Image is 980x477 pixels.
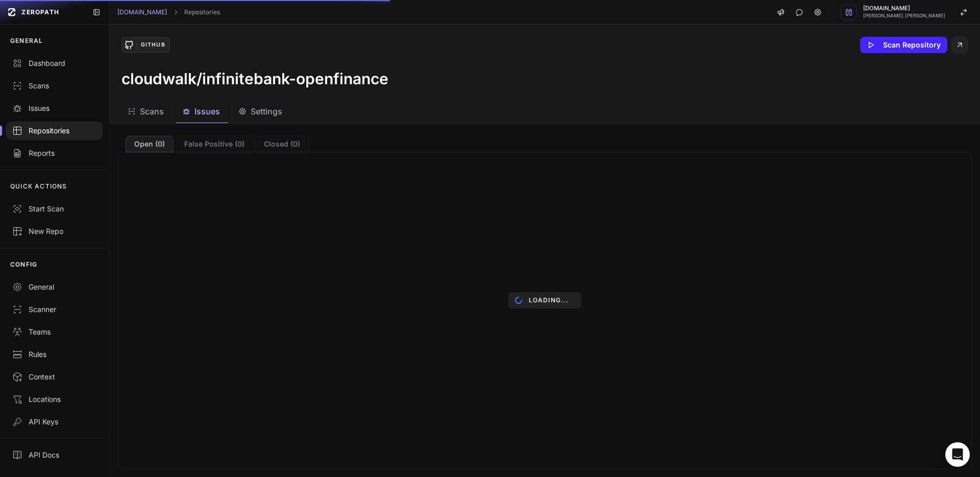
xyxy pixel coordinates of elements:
h3: cloudwalk/infinitebank-openfinance [121,69,388,88]
div: Reports [12,148,96,158]
button: Scan Repository [860,37,947,53]
div: API Keys [12,417,96,427]
svg: chevron right, [172,9,179,16]
div: GitHub [136,40,169,50]
p: QUICK ACTIONS [10,182,67,190]
p: Loading... [529,296,569,304]
a: ZEROPATH [4,4,84,20]
div: General [12,282,96,292]
a: [DOMAIN_NAME] [117,8,167,16]
div: Rules [12,349,96,360]
span: Settings [251,105,282,117]
span: ZEROPATH [21,8,59,16]
span: Issues [194,105,220,117]
div: Dashboard [12,58,96,68]
div: Locations [12,394,96,404]
div: Scans [12,81,96,91]
div: Issues [12,103,96,113]
p: CONFIG [10,260,37,269]
nav: breadcrumb [117,8,220,16]
div: Repositories [12,126,96,136]
div: Start Scan [12,204,96,214]
span: [DOMAIN_NAME] [863,6,945,11]
a: Repositories [184,8,220,16]
span: [PERSON_NAME] [PERSON_NAME] [863,13,945,18]
div: Open Intercom Messenger [945,442,970,467]
div: Scanner [12,304,96,315]
p: GENERAL [10,37,43,45]
div: New Repo [12,226,96,236]
span: Scans [140,105,164,117]
div: Teams [12,327,96,337]
div: API Docs [12,450,96,460]
div: Context [12,372,96,382]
